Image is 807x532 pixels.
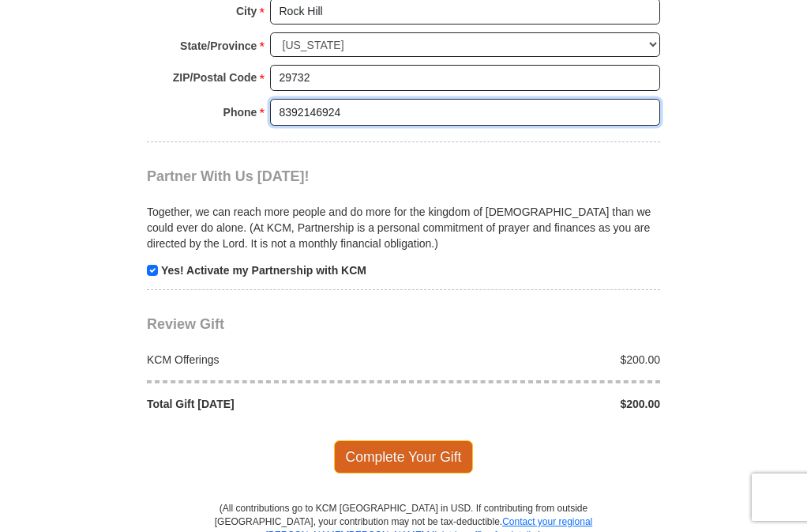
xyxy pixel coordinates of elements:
[147,168,310,184] span: Partner With Us [DATE]!
[139,352,404,368] div: KCM Offerings
[403,352,669,368] div: $200.00
[173,66,257,89] strong: ZIP/Postal Code
[334,440,474,474] span: Complete Your Gift
[139,396,404,412] div: Total Gift [DATE]
[403,396,669,412] div: $200.00
[223,101,257,123] strong: Phone
[180,35,257,57] strong: State/Province
[147,204,660,251] p: Together, we can reach more people and do more for the kingdom of [DEMOGRAPHIC_DATA] than we coul...
[161,264,366,277] strong: Yes! Activate my Partnership with KCM
[147,316,224,332] span: Review Gift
